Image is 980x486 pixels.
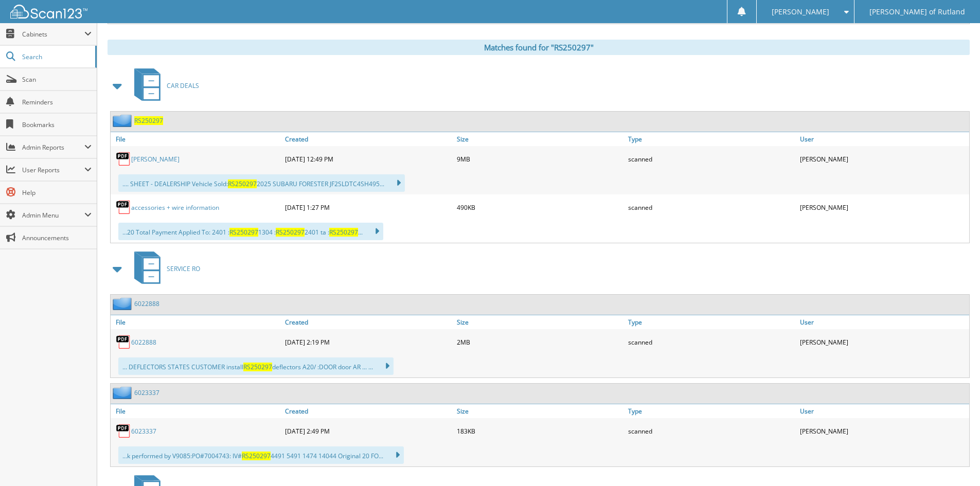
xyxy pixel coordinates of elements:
a: User [797,132,969,146]
a: [PERSON_NAME] [131,155,180,164]
a: 6023337 [134,388,159,397]
img: scan123-logo-white.svg [10,5,87,19]
span: RS250297 [276,228,305,237]
div: [DATE] 12:49 PM [282,149,454,169]
a: Created [282,404,454,418]
span: Admin Reports [22,143,84,152]
img: folder2.png [113,386,134,399]
span: Scan [22,75,92,84]
a: Type [626,132,797,146]
div: [PERSON_NAME] [797,149,969,169]
span: Search [22,52,90,61]
span: Reminders [22,98,92,106]
span: Announcements [22,233,92,242]
a: RS250297 [134,116,163,125]
div: [DATE] 2:49 PM [282,421,454,441]
a: 6022888 [131,338,156,347]
a: Type [626,315,797,329]
a: File [111,315,282,329]
span: RS250297 [329,228,358,237]
a: accessories + wire information [131,203,219,212]
div: 490KB [454,197,626,218]
div: [DATE] 1:27 PM [282,197,454,218]
a: Created [282,132,454,146]
span: SERVICE RO [167,264,200,273]
img: PDF.png [116,334,131,350]
a: Type [626,404,797,418]
a: User [797,315,969,329]
span: Cabinets [22,30,84,39]
a: CAR DEALS [128,65,199,106]
span: User Reports [22,166,84,174]
div: 183KB [454,421,626,441]
span: [PERSON_NAME] [772,9,829,15]
span: [PERSON_NAME] of Rutland [869,9,965,15]
a: File [111,404,282,418]
img: PDF.png [116,423,131,439]
a: User [797,404,969,418]
span: RS250297 [243,363,272,371]
a: SERVICE RO [128,248,200,289]
img: PDF.png [116,200,131,215]
a: 6023337 [131,427,156,436]
iframe: Chat Widget [929,437,980,486]
div: ...k performed by V9085:PO#7004743: IV# 4491 5491 1474 14044 Original 20 FO... [118,446,404,464]
span: CAR DEALS [167,81,199,90]
span: RS250297 [229,228,258,237]
a: File [111,132,282,146]
span: Admin Menu [22,211,84,220]
div: Matches found for "RS250297" [108,40,970,55]
div: 2MB [454,332,626,352]
div: .... SHEET - DEALERSHIP Vehicle Sold: 2025 SUBARU FORESTER JF2SLDTC4SH495... [118,174,405,192]
span: Help [22,188,92,197]
img: folder2.png [113,297,134,310]
span: RS250297 [228,179,257,188]
div: [DATE] 2:19 PM [282,332,454,352]
a: Size [454,315,626,329]
img: PDF.png [116,151,131,167]
div: ...20 Total Payment Applied To: 2401 : 1304 : 2401 ta : ... [118,223,383,240]
div: scanned [626,332,797,352]
div: scanned [626,197,797,218]
div: [PERSON_NAME] [797,421,969,441]
div: 9MB [454,149,626,169]
span: RS250297 [242,452,271,460]
span: Bookmarks [22,120,92,129]
a: Size [454,132,626,146]
img: folder2.png [113,114,134,127]
div: [PERSON_NAME] [797,197,969,218]
a: Created [282,315,454,329]
a: 6022888 [134,299,159,308]
div: scanned [626,421,797,441]
a: Size [454,404,626,418]
div: ... DEFLECTORS STATES CUSTOMER install deflectors A20/ :DOOR door AR ... ... [118,357,394,375]
div: scanned [626,149,797,169]
div: [PERSON_NAME] [797,332,969,352]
